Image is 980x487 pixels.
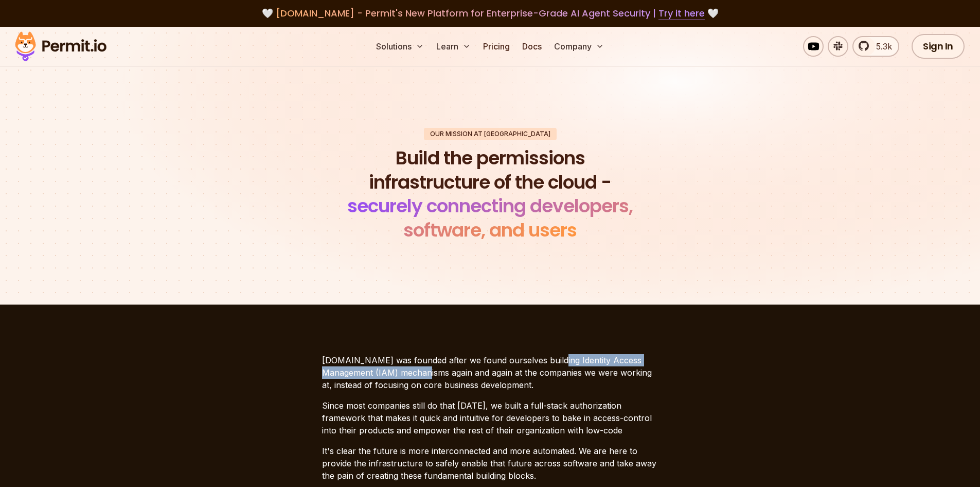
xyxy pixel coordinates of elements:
[333,146,647,243] h1: Build the permissions infrastructure of the cloud -
[322,354,658,391] p: [DOMAIN_NAME] was founded after we found ourselves building Identity Access Management (IAM) mech...
[432,36,475,57] button: Learn
[518,36,546,57] a: Docs
[347,193,633,243] span: securely connecting developers, software, and users
[372,36,428,57] button: Solutions
[658,7,705,20] a: Try it here
[852,36,899,57] a: 5.3k
[550,36,608,57] button: Company
[912,34,965,59] a: Sign In
[424,128,557,140] div: Our mission at [GEOGRAPHIC_DATA]
[276,7,705,20] span: [DOMAIN_NAME] - Permit's New Platform for Enterprise-Grade AI Agent Security |
[870,40,892,53] span: 5.3k
[10,29,111,64] img: Permit logo
[479,36,514,57] a: Pricing
[25,6,955,21] div: 🤍 🤍
[322,399,658,436] p: Since most companies still do that [DATE], we built a full-stack authorization framework that mak...
[322,445,658,482] p: It's clear the future is more interconnected and more automated. We are here to provide the infra...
